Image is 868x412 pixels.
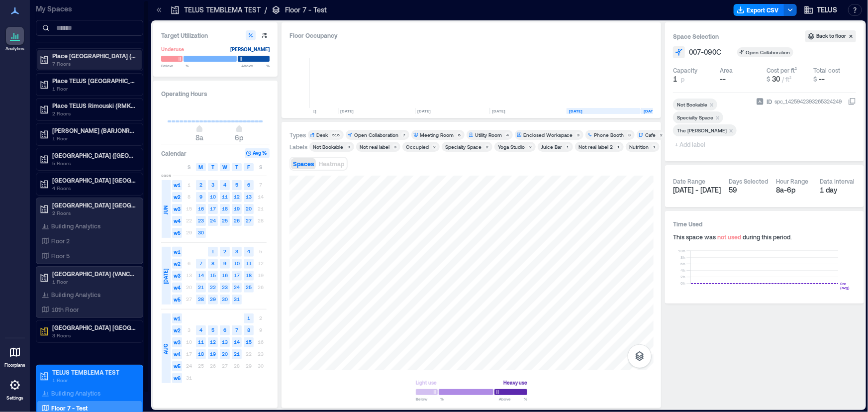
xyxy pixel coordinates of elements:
[222,163,227,171] span: W
[51,389,100,397] p: Building Analytics
[720,75,726,83] span: --
[210,272,216,278] text: 15
[416,396,444,402] span: Below %
[172,361,182,371] span: w5
[195,133,203,142] span: 8a
[235,163,238,171] span: T
[579,143,613,150] div: Not real label 2
[523,131,573,138] div: Enclosed Workspace
[246,272,252,278] text: 18
[241,63,270,69] span: Above %
[3,373,27,404] a: Settings
[36,4,143,14] p: My Spaces
[223,182,226,188] text: 4
[673,219,856,229] h3: Time Used
[210,284,216,290] text: 22
[475,131,502,138] div: Utility Room
[406,143,429,150] div: Occupied
[528,144,534,150] div: 2
[492,108,505,113] text: [DATE]
[52,85,136,93] p: 1 Floor
[52,77,136,85] p: Place TELUS [GEOGRAPHIC_DATA] (QUBCPQXG)
[234,217,240,223] text: 26
[235,182,238,188] text: 5
[503,378,527,388] div: Heavy use
[293,160,314,167] span: Spaces
[172,192,182,202] span: w2
[52,278,136,286] p: 1 Floor
[673,74,677,84] span: 1
[820,177,855,185] div: Data Interval
[172,313,182,323] span: w1
[689,47,721,57] span: 007-090C
[767,76,770,83] span: $
[245,148,270,158] button: Avg %
[211,327,214,333] text: 5
[680,268,685,273] tspan: 4h
[234,296,240,302] text: 31
[817,5,837,15] span: TELUS
[198,284,204,290] text: 21
[52,134,136,142] p: 1 Floor
[210,217,216,223] text: 24
[172,373,182,383] span: w6
[223,248,226,254] text: 2
[801,2,840,18] button: TELUS
[644,108,657,113] text: [DATE]
[717,233,741,240] span: not used
[234,339,240,345] text: 14
[713,114,723,121] div: Remove Specialty Space
[52,109,136,117] p: 2 Floors
[313,143,343,150] div: Not Bookable
[51,291,100,299] p: Building Analytics
[52,270,136,278] p: [GEOGRAPHIC_DATA] (VANCBC01)
[417,108,431,113] text: [DATE]
[820,185,857,195] div: 1 day
[222,206,228,211] text: 18
[813,66,840,74] div: Total cost
[746,49,791,56] div: Open Collaboration
[172,349,182,359] span: w4
[188,163,191,171] span: S
[627,132,633,138] div: 3
[51,252,70,260] p: Floor 5
[222,339,228,345] text: 13
[659,132,665,138] div: 2
[198,351,204,357] text: 18
[401,132,407,138] div: 7
[420,131,454,138] div: Meeting Room
[234,260,240,266] text: 10
[210,194,216,200] text: 10
[161,30,270,40] h3: Target Utilization
[223,327,226,333] text: 6
[246,284,252,290] text: 25
[161,173,171,179] span: 2025
[677,101,707,108] div: Not Bookable
[211,248,214,254] text: 1
[161,89,270,99] h3: Operating Hours
[246,217,252,223] text: 27
[246,260,252,266] text: 11
[172,216,182,226] span: w4
[210,339,216,345] text: 12
[172,204,182,214] span: w3
[52,376,136,384] p: 1 Floor
[319,160,344,167] span: Heatmap
[51,222,100,230] p: Building Analytics
[51,237,70,245] p: Floor 2
[210,296,216,302] text: 29
[445,143,482,150] div: Specialty Space
[340,108,354,113] text: [DATE]
[317,158,346,169] button: Heatmap
[673,31,805,41] h3: Space Selection
[52,323,136,331] p: [GEOGRAPHIC_DATA] [GEOGRAPHIC_DATA]
[805,30,856,42] button: Back to floor
[457,132,463,138] div: 6
[316,131,328,138] div: Desk
[629,143,649,150] div: Nutrition
[331,132,342,138] div: 516
[234,272,240,278] text: 17
[52,176,136,184] p: [GEOGRAPHIC_DATA] [GEOGRAPHIC_DATA]-4519 (BNBYBCDW)
[734,4,784,16] button: Export CSV
[199,182,202,188] text: 2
